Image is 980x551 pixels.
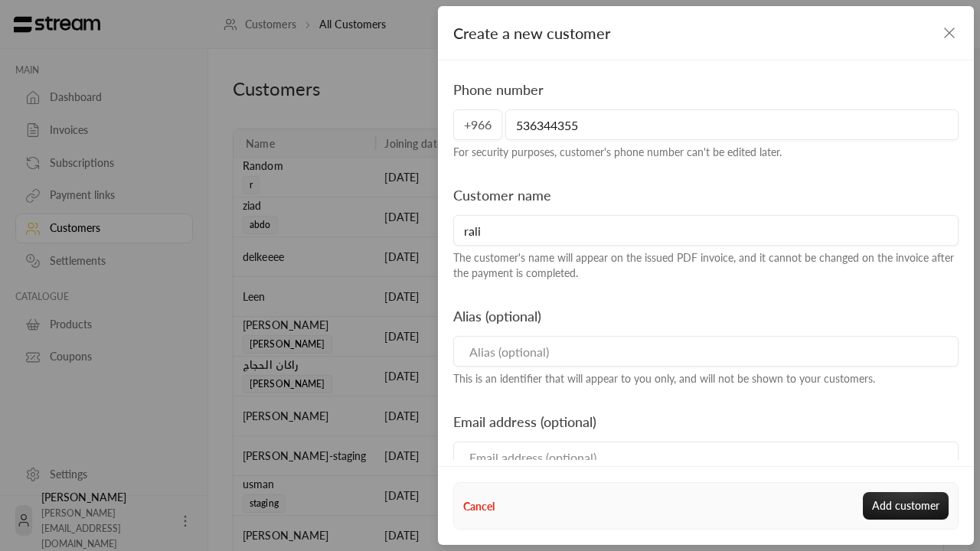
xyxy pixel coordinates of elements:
[453,79,544,100] label: Phone number
[453,371,959,386] div: This is an identifier that will appear to you only, and will not be shown to your customers.
[505,109,959,140] input: Phone number
[453,184,551,206] label: Customer name
[863,492,949,520] button: Add customer
[453,442,959,472] input: Email address (optional)
[453,336,959,367] input: Alias (optional)
[453,411,596,432] label: Email address (optional)
[463,498,495,514] button: Cancel
[453,305,541,327] label: Alias (optional)
[453,145,959,160] div: For security purposes, customer's phone number can't be edited later.
[453,21,610,44] span: Create a new customer
[453,250,959,281] div: The customer's name will appear on the issued PDF invoice, and it cannot be changed on the invoic...
[453,109,502,140] span: +966
[453,215,959,246] input: Customer name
